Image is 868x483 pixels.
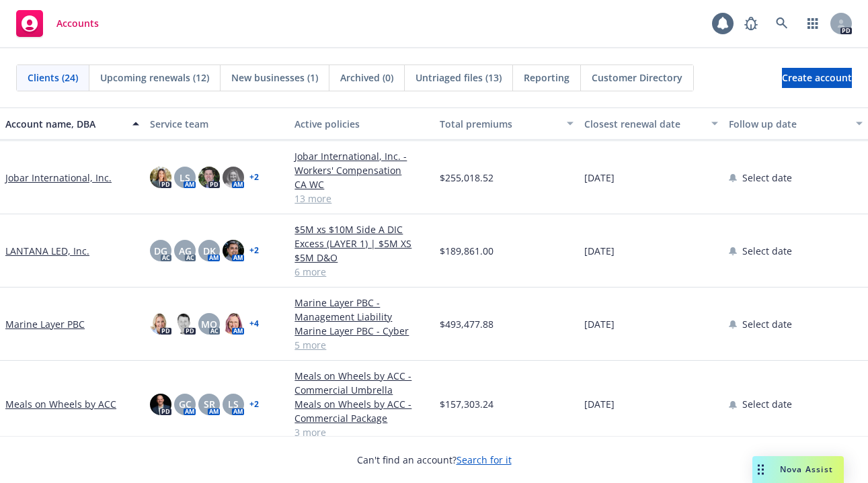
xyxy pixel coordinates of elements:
span: [DATE] [584,397,615,411]
span: Archived (0) [340,71,393,85]
span: $157,303.24 [440,397,494,411]
span: LS [180,171,190,185]
a: 3 more [294,425,428,439]
button: Closest renewal date [579,107,723,140]
span: AG [179,244,192,258]
div: Drag to move [752,456,769,483]
a: + 2 [249,400,259,408]
img: photo [150,394,171,415]
img: photo [198,167,220,188]
span: Select date [742,397,792,411]
a: Meals on Wheels by ACC - Commercial Package [294,397,428,425]
div: Service team [150,117,284,131]
div: Follow up date [729,117,848,131]
span: Select date [742,244,792,258]
span: Nova Assist [780,464,833,475]
a: Switch app [799,10,826,37]
a: Search for it [457,453,512,466]
a: 6 more [294,265,428,279]
a: Report a Bug [738,10,764,37]
span: Select date [742,317,792,331]
a: Accounts [11,5,104,42]
a: Search [768,10,795,37]
a: Jobar International, Inc. [5,171,112,185]
span: MQ [201,317,217,331]
button: Nova Assist [752,456,844,483]
a: Create account [782,68,852,88]
span: Select date [742,171,792,185]
span: Customer Directory [592,71,682,85]
a: Marine Layer PBC [5,317,85,331]
a: Meals on Wheels by ACC [5,397,116,411]
div: Closest renewal date [584,117,703,131]
button: Active policies [289,107,434,140]
img: photo [150,167,171,188]
a: Jobar International, Inc. - Workers' Compensation [294,149,428,177]
img: photo [150,313,171,335]
span: Accounts [56,18,99,29]
a: + 2 [249,173,259,181]
span: $189,861.00 [440,244,494,258]
a: $5M xs $10M Side A DIC [294,222,428,236]
span: Create account [782,65,852,91]
span: LS [228,397,239,411]
span: Untriaged files (13) [416,71,502,85]
div: Active policies [294,117,428,131]
img: photo [223,240,244,261]
a: Marine Layer PBC - Management Liability [294,296,428,324]
span: SR [204,397,215,411]
span: GC [179,397,192,411]
span: [DATE] [584,244,615,258]
button: Follow up date [723,107,868,140]
span: New businesses (1) [231,71,318,85]
span: DK [203,244,216,258]
span: [DATE] [584,171,615,185]
a: LANTANA LED, Inc. [5,244,89,258]
a: CA WC [294,177,428,191]
a: + 2 [249,247,259,255]
div: Total premiums [440,117,559,131]
span: $493,477.88 [440,317,494,331]
span: DG [154,244,167,258]
a: Excess (LAYER 1) | $5M XS $5M D&O [294,236,428,265]
span: [DATE] [584,317,615,331]
span: Clients (24) [28,71,78,85]
img: photo [223,313,244,335]
button: Service team [145,107,289,140]
img: photo [174,313,196,335]
span: Reporting [524,71,569,85]
a: Meals on Wheels by ACC - Commercial Umbrella [294,369,428,397]
a: Marine Layer PBC - Cyber [294,324,428,338]
a: 13 more [294,191,428,206]
span: Upcoming renewals (12) [100,71,209,85]
img: photo [223,167,244,188]
span: Can't find an account? [357,453,512,467]
button: Total premiums [434,107,579,140]
div: Account name, DBA [5,117,124,131]
span: $255,018.52 [440,171,494,185]
a: + 4 [249,320,259,328]
a: 5 more [294,338,428,352]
